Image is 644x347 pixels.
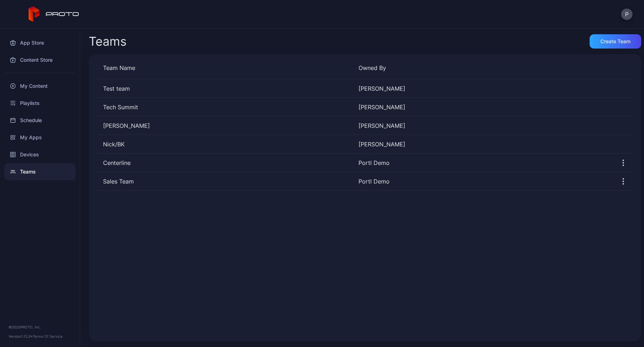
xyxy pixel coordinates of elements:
button: P [621,9,633,20]
div: Nick/BK [97,140,353,149]
button: Create Team [590,34,641,49]
a: App Store [4,34,75,51]
a: My Apps [4,129,75,146]
div: [PERSON_NAME] [358,103,608,111]
div: Tech Summit [97,103,353,111]
div: Portl Demo [358,159,608,167]
a: Teams [4,163,75,180]
a: Devices [4,146,75,163]
div: Team Name [103,64,353,72]
div: [PERSON_NAME] [358,84,608,93]
span: Version 1.12.0 • [9,334,33,338]
div: Portl Demo [358,177,608,186]
div: Teams [89,35,127,47]
div: Sales Team [97,177,353,186]
a: Playlists [4,95,75,112]
div: [PERSON_NAME] [358,121,608,130]
div: Owned By [358,64,608,72]
div: Test team [97,84,353,93]
div: [PERSON_NAME] [358,140,608,149]
a: Terms Of Service [33,334,63,338]
div: Centerline [97,159,353,167]
div: © 2025 PROTO, Inc. [9,324,71,330]
a: Schedule [4,112,75,129]
div: Noah [97,121,353,130]
a: My Content [4,77,75,95]
a: Content Store [4,51,75,69]
div: Create Team [600,39,630,44]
